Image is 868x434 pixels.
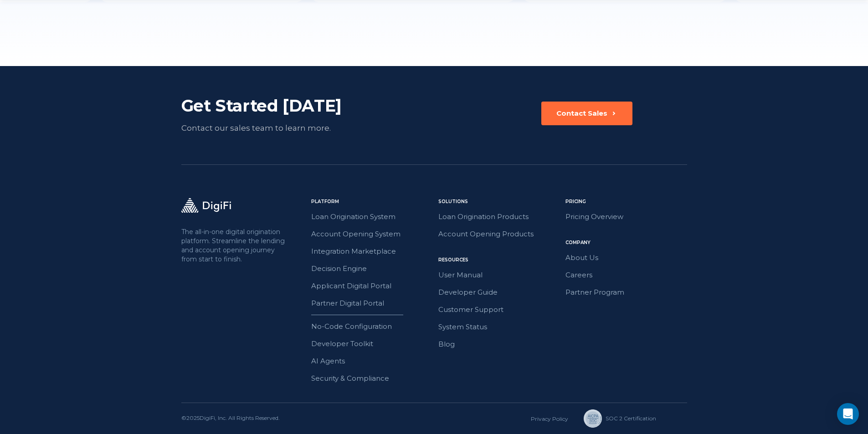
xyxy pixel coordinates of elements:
div: © 2025 DigiFi, Inc. All Rights Reserved. [181,414,280,423]
a: AI Agents [311,355,433,367]
a: Integration Marketplace [311,245,433,257]
a: Careers [565,269,687,281]
a: Decision Engine [311,263,433,275]
a: Privacy Policy [531,415,568,422]
div: Contact our sales team to learn more. [181,122,384,134]
a: Developer Guide [438,286,560,298]
a: Partner Digital Portal [311,297,433,309]
a: Partner Program [565,286,687,298]
div: Pricing [565,198,687,205]
a: Blog [438,338,560,350]
a: Customer Support [438,304,560,316]
a: Applicant Digital Portal [311,280,433,292]
a: Loan Origination System [311,211,433,223]
a: User Manual [438,269,560,281]
div: Solutions [438,198,560,205]
div: Open Intercom Messenger [837,403,859,425]
button: Contact Sales [541,102,632,125]
div: Contact Sales [556,109,607,118]
a: Security & Compliance [311,373,433,384]
a: Pricing Overview [565,211,687,223]
a: Loan Origination Products [438,211,560,223]
div: Get Started [DATE] [181,95,384,116]
a: Contact Sales [541,102,632,134]
div: SOC 2 Сertification [606,414,656,423]
a: About Us [565,252,687,264]
div: Company [565,239,687,246]
a: Account Opening Products [438,228,560,240]
a: Developer Toolkit [311,338,433,350]
div: Platform [311,198,433,205]
p: The all-in-one digital origination platform. Streamline the lending and account opening journey f... [181,227,287,264]
a: Account Opening System [311,228,433,240]
a: SOC 2 Сertification [584,409,644,428]
div: Resources [438,256,560,264]
a: System Status [438,321,560,333]
a: No-Code Configuration [311,321,433,332]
